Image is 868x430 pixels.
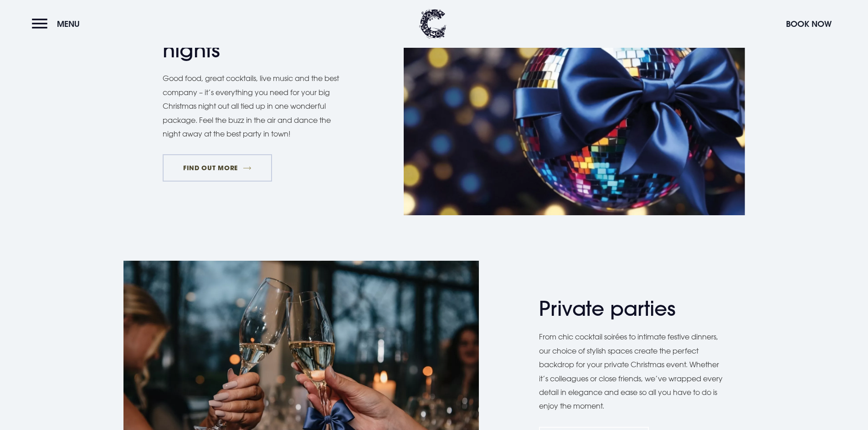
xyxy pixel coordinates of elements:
p: From chic cocktail soirées to intimate festive dinners, our choice of stylish spaces create the p... [539,330,726,413]
h2: Christmas party nights [163,14,340,62]
p: Good food, great cocktails, live music and the best company – it’s everything you need for your b... [163,71,349,141]
img: Clandeboye Lodge [419,9,447,39]
button: Book Now [781,14,836,34]
a: FIND OUT MORE [163,154,272,182]
button: Menu [32,14,84,34]
span: Menu [57,19,80,29]
h2: Private parties [539,297,717,321]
